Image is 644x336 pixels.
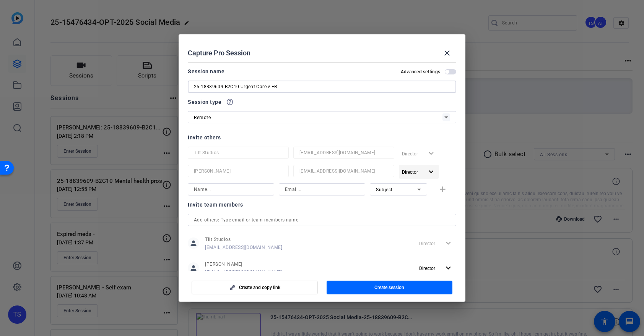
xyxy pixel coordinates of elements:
[327,281,453,294] button: Create session
[205,236,282,242] span: Tilt Studios
[419,266,435,271] span: Director
[444,263,453,273] mat-icon: expand_more
[205,269,282,275] span: [EMAIL_ADDRESS][DOMAIN_NAME]
[188,97,221,107] span: Session type
[188,133,456,142] div: Invite others
[426,167,436,177] mat-icon: expand_more
[401,69,440,75] h2: Advanced settings
[188,67,224,76] div: Session name
[205,244,282,250] span: [EMAIL_ADDRESS][DOMAIN_NAME]
[192,281,318,294] button: Create and copy link
[374,284,404,291] span: Create session
[194,82,450,91] input: Enter Session Name
[194,148,283,157] input: Name...
[402,170,418,175] span: Director
[194,215,450,225] input: Add others: Type email or team members name
[188,200,456,209] div: Invite team members
[188,237,199,249] mat-icon: person
[399,165,439,179] button: Director
[226,98,234,106] mat-icon: help_outline
[205,261,282,267] span: [PERSON_NAME]
[239,284,280,291] span: Create and copy link
[299,148,388,157] input: Email...
[194,166,283,176] input: Name...
[188,262,199,274] mat-icon: person
[194,185,268,194] input: Name...
[442,48,452,58] mat-icon: close
[194,115,211,120] span: Remote
[285,185,359,194] input: Email...
[188,44,456,62] div: Capture Pro Session
[376,187,393,192] span: Subject
[299,166,388,176] input: Email...
[416,261,456,275] button: Director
